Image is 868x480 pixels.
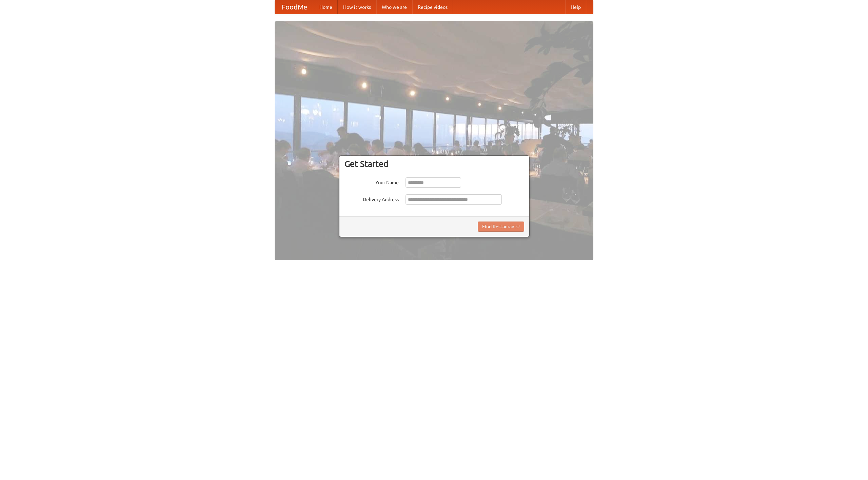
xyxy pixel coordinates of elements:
a: Who we are [376,0,412,14]
label: Delivery Address [344,194,399,203]
button: Find Restaurants! [478,222,524,232]
a: FoodMe [275,0,314,14]
label: Your Name [344,177,399,186]
a: Recipe videos [412,0,453,14]
a: Home [314,0,338,14]
a: How it works [338,0,376,14]
h3: Get Started [344,159,524,169]
a: Help [565,0,586,14]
